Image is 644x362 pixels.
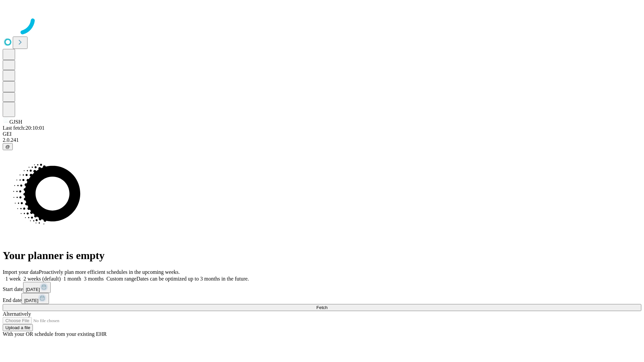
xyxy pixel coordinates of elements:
[3,304,641,311] button: Fetch
[3,311,31,317] span: Alternatively
[3,331,107,337] span: With your OR schedule from your existing EHR
[316,305,327,310] span: Fetch
[3,293,641,304] div: End date
[84,276,104,282] span: 3 months
[3,143,13,150] button: @
[5,144,10,149] span: @
[21,293,49,304] button: [DATE]
[9,119,22,125] span: GJSH
[23,276,61,282] span: 2 weeks (default)
[5,276,21,282] span: 1 week
[26,287,40,292] span: [DATE]
[3,324,33,331] button: Upload a file
[3,269,39,275] span: Import your data
[106,276,136,282] span: Custom range
[3,131,641,137] div: GEI
[63,276,81,282] span: 1 month
[24,298,38,303] span: [DATE]
[3,249,641,262] h1: Your planner is empty
[3,137,641,143] div: 2.0.241
[137,276,249,282] span: Dates can be optimized up to 3 months in the future.
[3,282,641,293] div: Start date
[3,125,45,131] span: Last fetch: 20:10:01
[23,282,51,293] button: [DATE]
[39,269,180,275] span: Proactively plan more efficient schedules in the upcoming weeks.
